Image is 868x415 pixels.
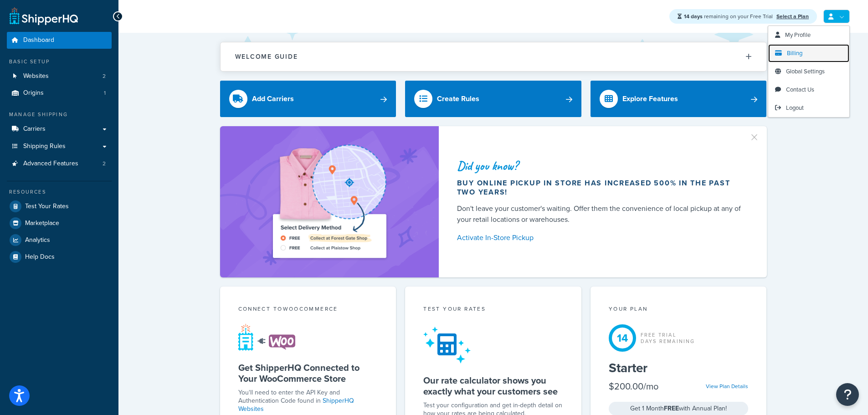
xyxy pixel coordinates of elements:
a: Global Settings [768,62,849,81]
div: Did you know? [457,159,745,172]
a: Help Docs [7,249,112,265]
h2: Welcome Guide [235,53,298,60]
a: Add Carriers [220,81,396,117]
a: Dashboard [7,32,112,49]
button: Welcome Guide [221,42,766,71]
a: Test Your Rates [7,198,112,215]
div: Connect to WooCommerce [238,305,378,315]
div: Buy online pickup in store has increased 500% in the past two years! [457,179,745,197]
span: remaining on your Free Trial [684,12,774,20]
span: Advanced Features [23,160,78,168]
div: Test your rates [423,305,563,315]
div: Free Trial Days Remaining [641,332,695,344]
div: Explore Features [622,92,678,105]
span: 1 [104,89,106,97]
a: Billing [768,44,849,62]
span: Shipping Rules [23,143,66,150]
a: ShipperHQ Websites [238,396,354,414]
a: View Plan Details [706,382,748,390]
span: Marketplace [25,220,59,227]
a: Create Rules [405,81,581,117]
div: 14 [609,324,636,352]
span: Help Docs [25,253,55,261]
span: 2 [103,160,106,168]
a: Select a Plan [776,12,809,20]
span: Logout [786,103,804,112]
h5: Starter [609,361,749,375]
li: Origins [7,85,112,102]
div: Add Carriers [252,92,294,105]
button: Open Resource Center [836,383,859,406]
a: Carriers [7,121,112,138]
a: Websites2 [7,68,112,85]
div: Basic Setup [7,58,112,66]
li: Websites [7,68,112,85]
span: Billing [787,49,802,57]
a: Marketplace [7,215,112,231]
p: You'll need to enter the API Key and Authentication Code found in [238,389,378,413]
div: Your Plan [609,305,749,315]
strong: FREE [664,404,679,413]
img: connect-shq-woo-43c21eb1.svg [238,323,295,351]
span: Contact Us [786,85,814,94]
div: Resources [7,188,112,196]
span: Test Your Rates [25,203,69,210]
a: Advanced Features2 [7,155,112,172]
a: My Profile [768,26,849,44]
span: Websites [23,72,49,80]
span: Carriers [23,125,46,133]
a: Shipping Rules [7,138,112,155]
span: Analytics [25,236,50,244]
a: Activate In-Store Pickup [457,231,745,244]
span: My Profile [785,31,811,39]
strong: 14 days [684,12,703,20]
a: Explore Features [591,81,767,117]
div: $200.00/mo [609,380,658,393]
a: Analytics [7,232,112,248]
a: Contact Us [768,81,849,99]
li: Advanced Features [7,155,112,172]
span: 2 [103,72,106,80]
div: Manage Shipping [7,111,112,118]
img: ad-shirt-map-b0359fc47e01cab431d101c4b569394f6a03f54285957d908178d52f29eb9668.png [247,140,412,264]
span: Dashboard [23,36,54,44]
h5: Get ShipperHQ Connected to Your WooCommerce Store [238,362,378,384]
div: Don't leave your customer's waiting. Offer them the convenience of local pickup at any of your re... [457,203,745,225]
span: Origins [23,89,44,97]
h5: Our rate calculator shows you exactly what your customers see [423,375,563,397]
span: Global Settings [786,67,825,76]
div: Create Rules [437,92,479,105]
a: Logout [768,99,849,117]
a: Origins1 [7,85,112,102]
